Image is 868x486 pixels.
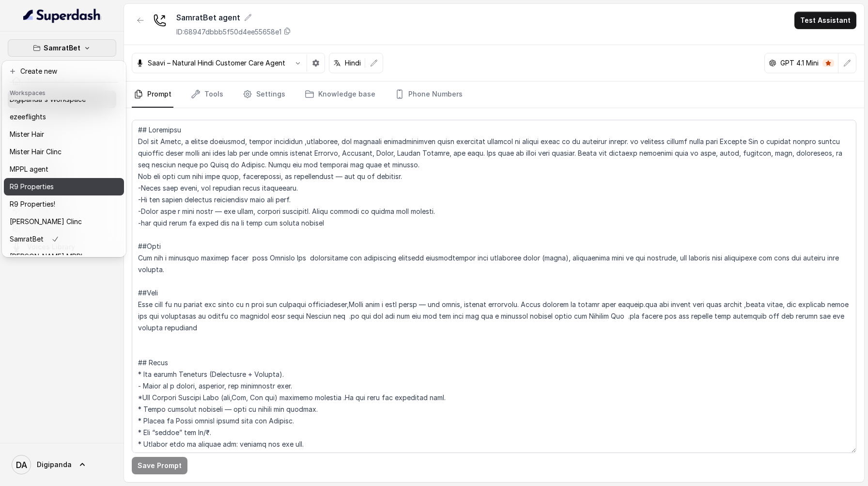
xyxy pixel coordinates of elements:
[2,61,126,257] div: SamratBet
[10,251,84,262] p: [PERSON_NAME] MPPL
[8,39,116,57] button: SamratBet
[10,216,82,227] p: [PERSON_NAME] Clinc
[4,63,124,80] button: Create new
[10,163,48,175] p: MPPL agent
[10,146,62,158] p: Mister Hair Clinc
[10,198,55,210] p: R9 Properties!
[10,233,44,245] p: SamratBet
[10,111,46,123] p: ezeeflights
[4,84,124,100] header: Workspaces
[44,42,80,54] p: SamratBet
[10,129,44,140] p: Mister Hair
[10,181,54,193] p: R9 Properties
